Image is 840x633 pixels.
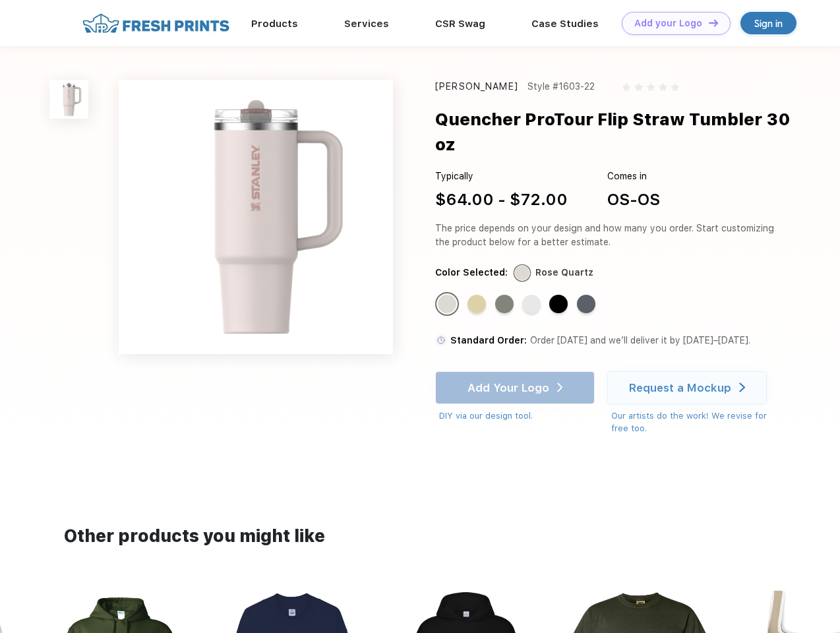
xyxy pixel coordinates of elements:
img: white arrow [739,382,745,392]
img: gray_star.svg [622,83,630,91]
img: fo%20logo%202.webp [78,12,233,35]
img: gray_star.svg [634,83,642,91]
div: Style #1603-22 [527,80,595,94]
div: Comes in [607,169,660,183]
div: Black [549,295,568,313]
div: $64.00 - $72.00 [435,188,568,212]
img: gray_star.svg [671,83,679,91]
img: standard order [435,334,447,346]
div: Request a Mockup [629,381,731,394]
span: Standard Order: [450,335,527,346]
div: Sage Gray [495,295,514,313]
div: OS-OS [607,188,660,212]
div: The price depends on your design and how many you order. Start customizing the product below for ... [435,222,779,249]
img: gray_star.svg [659,83,667,91]
div: Color Selected: [435,266,508,280]
div: Cream [467,295,486,313]
div: Typically [435,169,568,183]
div: Our artists do the work! We revise for free too. [611,409,779,435]
img: DT [709,19,718,26]
div: Frost [522,295,541,313]
div: DIY via our design tool. [439,409,595,423]
img: func=resize&h=100 [49,80,88,119]
a: Sign in [740,12,796,34]
div: Sign in [754,16,783,31]
div: Rose Quartz [535,266,593,280]
a: Products [251,18,298,30]
div: Rose Quartz [438,295,456,313]
div: Add your Logo [634,18,702,29]
span: Order [DATE] and we’ll deliver it by [DATE]–[DATE]. [530,335,750,346]
div: Quencher ProTour Flip Straw Tumbler 30 oz [435,107,813,158]
div: Twilight [577,295,595,313]
img: gray_star.svg [647,83,655,91]
div: [PERSON_NAME] [435,80,518,94]
img: func=resize&h=640 [119,80,393,354]
div: Other products you might like [64,524,775,549]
